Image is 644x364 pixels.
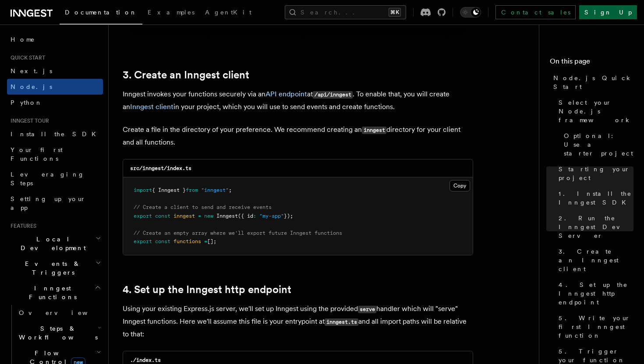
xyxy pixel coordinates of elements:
span: 2. Run the Inngest Dev Server [559,214,633,240]
span: Documentation [65,9,137,16]
span: // Create an empty array where we'll export future Inngest functions [134,230,342,236]
kbd: ⌘K [389,8,401,17]
span: Inngest tour [7,117,49,124]
code: inngest.ts [325,318,358,326]
span: from [186,187,198,193]
button: Search...⌘K [285,5,406,19]
a: AgentKit [200,3,257,24]
span: Leveraging Steps [11,171,85,187]
span: 1. Install the Inngest SDK [559,189,633,207]
a: Examples [142,3,200,24]
button: Inngest Functions [7,280,103,305]
code: src/inngest/index.ts [130,165,191,171]
span: = [198,213,201,219]
a: Select your Node.js framework [555,95,633,128]
button: Steps & Workflows [15,321,103,345]
a: 4. Set up the Inngest http endpoint [123,283,291,296]
a: 5. Write your first Inngest function [555,310,633,343]
span: []; [207,238,216,244]
span: Your first Functions [11,146,63,162]
a: Optional: Use a starter project [560,128,633,161]
span: Local Development [7,235,96,252]
span: const [155,213,170,219]
span: 5. Write your first Inngest function [559,314,633,340]
span: Quick start [7,54,45,61]
a: 1. Install the Inngest SDK [555,186,633,210]
a: 4. Set up the Inngest http endpoint [555,277,633,310]
code: /api/inngest [313,91,353,99]
span: Inngest [216,213,238,219]
a: Starting your project [555,161,633,186]
span: const [155,238,170,244]
code: inngest [362,127,386,134]
span: Steps & Workflows [15,324,98,342]
span: // Create a client to send and receive events [134,204,272,210]
span: Home [11,35,35,44]
a: 3. Create an Inngest client [555,244,633,277]
p: Inngest invokes your functions securely via an at . To enable that, you will create an in your pr... [123,88,473,113]
span: Features [7,223,36,230]
span: Starting your project [559,165,633,182]
a: Inngest client [130,102,173,111]
span: AgentKit [205,9,251,16]
a: Install the SDK [7,126,103,142]
span: = [204,238,207,244]
a: 3. Create an Inngest client [123,69,249,81]
span: Node.js Quick Start [553,74,633,91]
a: Documentation [60,3,142,25]
span: { Inngest } [152,187,186,193]
button: Toggle dark mode [460,7,481,18]
span: Examples [148,9,195,16]
span: ; [229,187,232,193]
code: serve [358,306,376,313]
a: Overview [15,305,103,321]
a: Node.js Quick Start [550,70,633,95]
span: inngest [173,213,195,219]
span: "my-app" [259,213,284,219]
a: Python [7,95,103,110]
span: Next.js [11,67,52,74]
span: Python [11,99,42,106]
p: Create a file in the directory of your preference. We recommend creating an directory for your cl... [123,124,473,148]
span: Node.js [11,83,52,90]
span: Optional: Use a starter project [564,131,633,158]
span: Select your Node.js framework [559,98,633,124]
button: Copy [449,180,470,191]
a: Next.js [7,63,103,79]
a: Node.js [7,79,103,95]
a: API endpoint [265,90,307,98]
span: 3. Create an Inngest client [559,247,633,273]
span: Events & Triggers [7,259,96,277]
a: Setting up your app [7,191,103,216]
a: Home [7,32,103,47]
a: Contact sales [495,5,576,19]
span: new [204,213,213,219]
span: export [134,238,152,244]
button: Local Development [7,231,103,256]
a: 2. Run the Inngest Dev Server [555,210,633,244]
span: "inngest" [201,187,229,193]
span: : [253,213,256,219]
h4: On this page [550,56,633,70]
span: 4. Set up the Inngest http endpoint [559,280,633,307]
button: Events & Triggers [7,256,103,280]
span: Inngest Functions [7,284,95,301]
span: ({ id [238,213,253,219]
p: Using your existing Express.js server, we'll set up Inngest using the provided handler which will... [123,303,473,340]
span: import [134,187,152,193]
span: Setting up your app [11,195,86,211]
a: Leveraging Steps [7,166,103,191]
span: Install the SDK [11,131,101,138]
a: Your first Functions [7,142,103,166]
a: Sign Up [579,5,637,19]
span: functions [173,238,201,244]
span: Overview [19,309,109,316]
span: }); [284,213,293,219]
span: export [134,213,152,219]
code: ./index.ts [130,357,161,363]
